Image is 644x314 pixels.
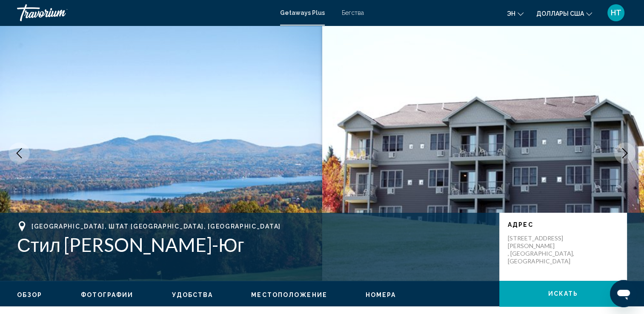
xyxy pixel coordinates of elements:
[251,291,327,299] button: Местоположение
[548,291,578,297] span: Искать
[614,143,635,164] button: Следующее изображение
[610,280,637,307] iframe: Кнопка запуска окна обмена сообщениями
[342,9,364,16] a: Бегства
[508,234,576,265] p: [STREET_ADDRESS][PERSON_NAME] , [GEOGRAPHIC_DATA], [GEOGRAPHIC_DATA]
[611,9,621,17] span: НТ
[366,291,396,298] span: Номера
[366,291,396,299] button: Номера
[9,143,30,164] button: Предыдущее изображение
[499,281,627,306] button: Искать
[17,291,43,298] span: Обзор
[508,221,618,228] p: Адрес
[251,291,327,298] span: Местоположение
[17,291,43,299] button: Обзор
[507,10,515,17] span: эн
[17,234,491,256] h1: Стил [PERSON_NAME]-Юг
[81,291,134,298] span: Фотографии
[31,223,281,230] span: [GEOGRAPHIC_DATA], штат [GEOGRAPHIC_DATA], [GEOGRAPHIC_DATA]
[536,10,584,17] span: Доллары США
[280,9,325,16] a: Getaways Plus
[172,291,213,298] span: Удобства
[605,4,627,22] button: Пользовательское меню
[536,7,592,20] button: Изменить валюту
[172,291,213,299] button: Удобства
[81,291,134,299] button: Фотографии
[507,7,524,20] button: Изменение языка
[17,4,272,21] a: Травориум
